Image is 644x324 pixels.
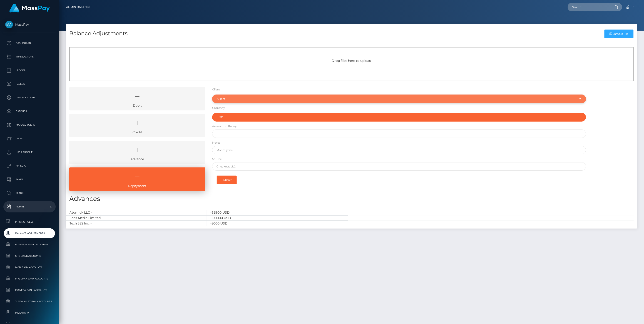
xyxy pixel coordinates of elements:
input: Search... [568,3,610,11]
input: Checkout LLC [212,162,586,171]
p: Ledger [5,67,54,74]
button: USD [212,113,586,122]
a: Search [3,187,56,199]
a: Fortress Bank Accounts [3,240,56,249]
p: Taxes [5,176,54,183]
img: MassPay [5,21,13,28]
p: Payees [5,81,54,87]
span: Inventory [5,310,54,315]
a: MCB Bank Accounts [3,262,56,272]
span: MyEUPay Bank Accounts [5,276,54,281]
button: Submit [217,176,237,184]
p: Search [5,190,54,197]
div: Client [217,97,576,101]
label: Client [212,87,220,92]
a: Inventory [3,308,56,318]
p: Dashboard [5,40,54,47]
span: JustWallet Bank Accounts [5,299,54,304]
a: Admin [3,201,56,212]
a: CRB Bank Accounts [3,251,56,261]
p: Batches [5,108,54,115]
a: Admin Balance [66,2,91,12]
span: CRB Bank Accounts [5,253,54,259]
a: Sample File [604,30,634,38]
a: Credit [69,114,205,137]
span: MassPay [3,22,56,27]
a: MyEUPay Bank Accounts [3,274,56,284]
span: Ibanera Bank Accounts [5,287,54,293]
a: Debit [69,87,205,110]
a: API Keys [3,160,56,172]
span: Drop files here to upload [332,59,371,63]
a: Ledger [3,65,56,76]
div: -85900 USD [207,210,348,215]
a: Dashboard [3,37,56,49]
h4: Balance Adjustments [69,30,128,37]
a: Batches [3,106,56,117]
span: Pricing Rules [5,219,54,224]
p: Manage Users [5,122,54,128]
a: Cancellations [3,92,56,103]
div: -100000 USD [207,215,348,221]
input: Monthly fee [212,146,586,154]
p: Admin [5,203,54,210]
p: Transactions [5,53,54,60]
div: USD [217,115,576,119]
p: Links [5,135,54,142]
span: Fortress Bank Accounts [5,242,54,247]
label: Amount to Repay [212,124,237,128]
a: Manage Users [3,119,56,131]
a: Links [3,133,56,144]
a: Payees [3,78,56,90]
a: Taxes [3,174,56,185]
span: MCB Bank Accounts [5,265,54,270]
div: Fans Media Limited - [66,215,207,221]
a: Advance [69,141,205,164]
label: Currency [212,106,225,110]
a: Repayment [69,167,205,191]
p: User Profile [5,149,54,156]
a: Ibanera Bank Accounts [3,285,56,295]
label: Source [212,157,222,161]
a: Pricing Rules [3,217,56,227]
p: Cancellations [5,94,54,101]
p: API Keys [5,162,54,169]
label: Notes [212,141,220,145]
div: -5000 USD [207,221,348,226]
div: Atomick LLC - [66,210,207,215]
a: Transactions [3,51,56,62]
h3: Advances [69,194,634,203]
button: Client [212,95,586,103]
a: JustWallet Bank Accounts [3,297,56,306]
a: User Profile [3,147,56,158]
a: Balance Adjustments [3,228,56,238]
img: MassPay Logo [9,4,50,12]
div: Tech 555 Inc. - [66,221,207,226]
span: Balance Adjustments [5,231,54,236]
